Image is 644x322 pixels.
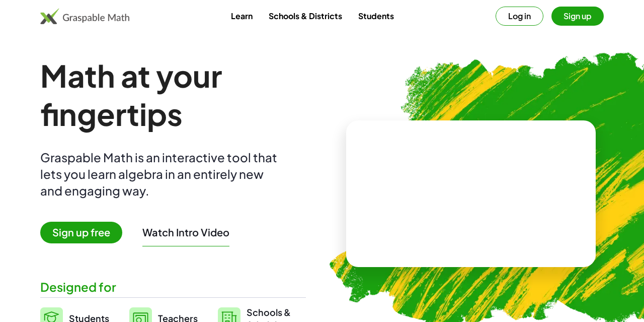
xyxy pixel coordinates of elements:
div: Graspable Math is an interactive tool that lets you learn algebra in an entirely new and engaging... [40,149,282,199]
div: Designed for [40,279,306,295]
video: What is this? This is dynamic math notation. Dynamic math notation plays a central role in how Gr... [395,156,546,231]
button: Watch Intro Video [142,226,229,239]
button: Log in [496,7,543,26]
h1: Math at your fingertips [40,56,306,133]
a: Students [350,7,402,25]
button: Sign up [551,7,604,26]
a: Schools & Districts [261,7,350,25]
span: Sign up free [40,222,122,243]
a: Learn [223,7,261,25]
